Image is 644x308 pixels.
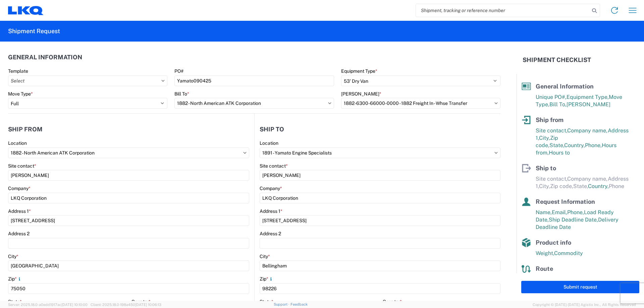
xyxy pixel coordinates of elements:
[521,281,639,293] button: Submit request
[274,302,290,306] a: Support
[260,299,273,305] label: State
[536,94,567,100] span: Unique PO#,
[260,253,270,259] label: City
[260,231,281,237] label: Address 2
[8,68,28,74] label: Template
[131,299,151,305] label: Country
[8,27,60,35] h2: Shipment Request
[585,142,602,148] span: Phone,
[567,209,584,215] span: Phone,
[536,176,567,182] span: Site contact,
[8,185,31,191] label: Company
[8,75,167,86] input: Select
[91,303,161,307] span: Client: 2025.18.0-198a450
[341,68,377,74] label: Equipment Type
[573,183,588,189] span: State,
[383,299,402,305] label: Country
[416,4,590,17] input: Shipment, tracking or reference number
[8,208,31,214] label: Address 1
[564,142,585,148] span: Country,
[8,147,249,158] input: Select
[523,56,591,64] h2: Shipment Checklist
[8,253,18,259] label: City
[536,127,567,134] span: Site contact,
[341,91,381,97] label: [PERSON_NAME]
[174,68,183,74] label: PO#
[8,91,33,97] label: Move Type
[8,276,22,282] label: Zip
[135,303,161,307] span: [DATE] 10:06:13
[61,303,88,307] span: [DATE] 10:10:00
[536,265,553,272] span: Route
[588,183,609,189] span: Country,
[8,231,30,237] label: Address 2
[174,91,189,97] label: Bill To
[549,149,570,156] span: Hours to
[260,185,282,191] label: Company
[536,239,571,246] span: Product info
[8,54,82,61] h2: General Information
[260,140,278,146] label: Location
[260,163,288,169] label: Site contact
[8,140,27,146] label: Location
[539,135,550,141] span: City,
[550,183,573,189] span: Zip code,
[539,183,550,189] span: City,
[536,209,552,215] span: Name,
[609,183,624,189] span: Phone
[260,276,274,282] label: Zip
[567,101,610,108] span: [PERSON_NAME]
[341,98,500,109] input: Select
[260,208,282,214] label: Address 1
[8,126,43,133] h2: Ship from
[8,303,88,307] span: Server: 2025.18.0-a0edd1917ac
[567,127,608,134] span: Company name,
[536,198,595,205] span: Request Information
[554,250,583,256] span: Commodity
[8,163,36,169] label: Site contact
[260,126,284,133] h2: Ship to
[290,302,308,306] a: Feedback
[174,98,334,109] input: Select
[536,116,563,123] span: Ship from
[567,94,609,100] span: Equipment Type,
[536,250,554,256] span: Weight,
[536,83,594,90] span: General Information
[533,302,636,308] span: Copyright © [DATE]-[DATE] Agistix Inc., All Rights Reserved
[549,101,567,108] span: Bill To,
[549,217,598,223] span: Ship Deadline Date,
[260,147,500,158] input: Select
[552,209,567,215] span: Email,
[8,299,22,305] label: State
[567,176,608,182] span: Company name,
[549,142,564,148] span: State,
[536,165,556,172] span: Ship to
